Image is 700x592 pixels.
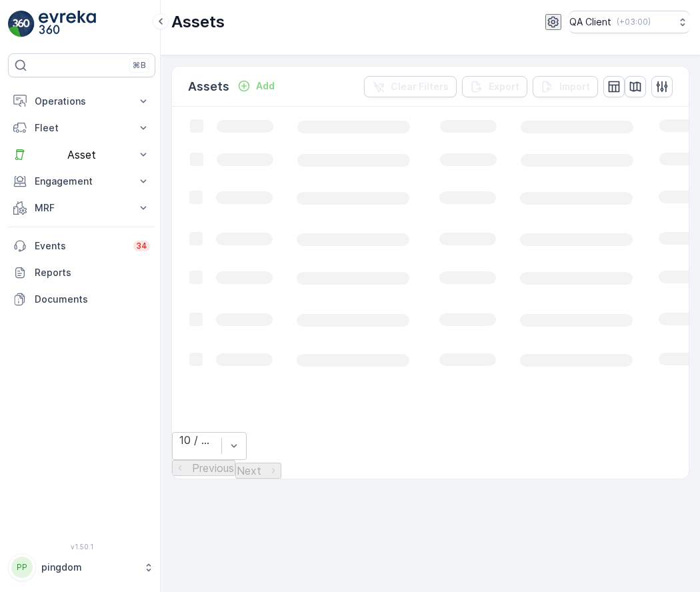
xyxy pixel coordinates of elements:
[172,460,235,476] button: Previous
[237,465,261,477] p: Next
[35,175,129,188] p: Engagement
[8,115,155,141] button: Fleet
[41,561,137,574] p: pingdom
[35,95,129,108] p: Operations
[8,88,155,115] button: Operations
[8,141,155,168] button: Asset
[8,233,155,259] a: Events34
[188,77,229,96] p: Assets
[8,286,155,313] a: Documents
[192,462,234,474] p: Previous
[8,168,155,195] button: Engagement
[256,79,275,93] p: Add
[391,80,449,93] p: Clear Filters
[569,15,611,29] p: QA Client
[617,17,651,27] p: ( +03:00 )
[179,434,215,446] div: 10 / Page
[364,76,457,97] button: Clear Filters
[35,293,150,306] p: Documents
[171,11,225,33] p: Assets
[35,149,129,161] p: Asset
[11,557,33,578] div: PP
[133,60,146,71] p: ⌘B
[35,266,150,279] p: Reports
[39,11,96,37] img: logo_light-DOdMpM7g.png
[35,121,129,135] p: Fleet
[232,78,280,94] button: Add
[8,259,155,286] a: Reports
[35,201,129,215] p: MRF
[8,195,155,221] button: MRF
[136,241,147,251] p: 34
[569,11,689,33] button: QA Client(+03:00)
[8,11,35,37] img: logo
[489,80,519,93] p: Export
[462,76,527,97] button: Export
[533,76,598,97] button: Import
[35,239,125,253] p: Events
[8,553,155,581] button: PPpingdom
[8,543,155,551] span: v 1.50.1
[559,80,590,93] p: Import
[235,463,281,479] button: Next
